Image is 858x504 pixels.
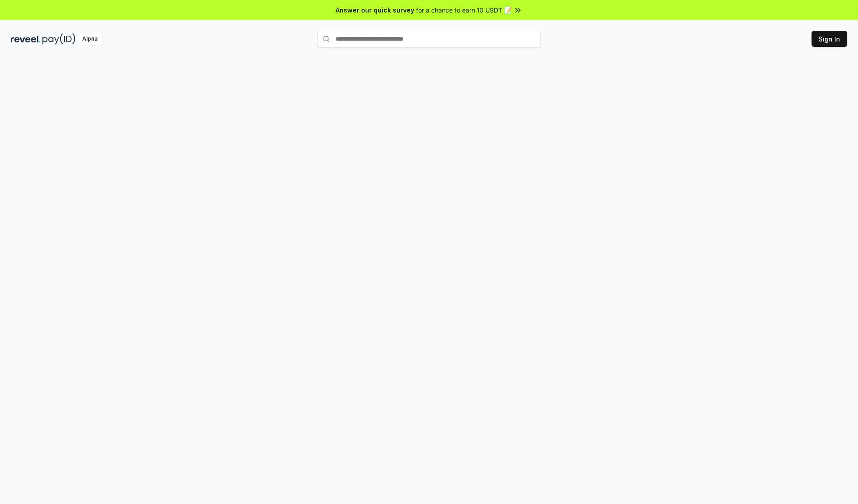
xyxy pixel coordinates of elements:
span: for a chance to earn 10 USDT 📝 [416,5,512,15]
img: pay_id [42,33,76,45]
span: Answer our quick survey [336,5,414,15]
div: Alpha [77,33,102,45]
button: Sign In [812,31,847,47]
img: reveel_dark [11,33,41,45]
